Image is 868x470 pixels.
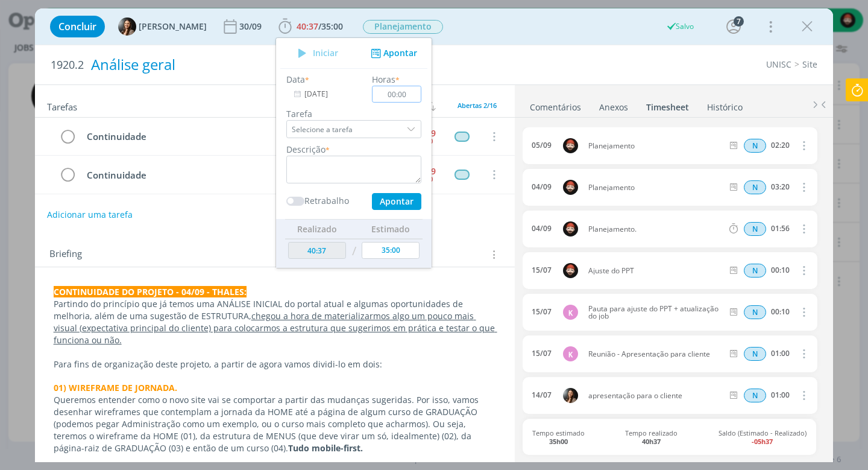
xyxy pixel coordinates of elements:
span: Planejamento. [583,226,728,233]
span: Planejamento [363,20,443,34]
b: 35h00 [549,437,568,446]
a: UNISC [766,59,791,70]
div: 04/09 [532,224,552,233]
span: N [744,180,766,194]
button: Apontar [372,193,421,210]
span: Ajuste do PPT [583,267,728,275]
span: [PERSON_NAME] [139,22,207,31]
div: Salvo [666,21,694,32]
span: 1920.2 [51,59,84,72]
img: W [563,263,578,278]
span: Tempo realizado [625,429,678,445]
div: 30/09 [239,22,264,31]
span: 35:00 [321,21,343,32]
div: 01:00 [771,391,790,399]
td: / [348,239,359,264]
span: Briefing [49,247,82,262]
span: Tarefas [47,98,77,113]
ul: 40:37/35:00 [275,37,432,268]
div: Anexos [599,101,628,113]
div: 03:20 [771,183,790,191]
u: chegou a hora de materializarmos algo um pouco mais visual (expectativa principal do cliente) par... [54,310,497,346]
div: dialog [35,8,834,462]
span: N [744,222,766,236]
button: Concluir [50,16,105,37]
div: Horas normais [744,139,766,153]
label: Horas [372,73,395,86]
img: B [563,388,578,403]
div: 05/09 [532,141,552,150]
img: W [563,180,578,195]
th: Estimado [359,219,423,238]
input: Data [286,86,362,103]
div: K [563,305,578,320]
span: / [318,21,321,32]
div: 01:56 [771,224,790,233]
div: Horas normais [744,389,766,402]
span: N [744,264,766,278]
strong: Tudo mobile-first. [288,442,363,454]
span: N [744,139,766,153]
th: Realizado [285,219,349,238]
div: 00:10 [771,308,790,316]
div: Horas normais [744,264,766,278]
strong: 01) WIREFRAME DE JORNADA. [54,382,177,393]
a: Histórico [706,96,743,113]
div: K [563,346,578,361]
button: 40:37/35:00 [275,17,346,36]
div: Continuidade [82,168,337,183]
span: Reunião - Apresentação para cliente [583,351,728,358]
span: apresentação para o cliente [583,392,728,399]
span: Concluir [58,22,96,31]
div: 14/07 [532,391,552,399]
div: 15/07 [532,349,552,358]
label: Data [286,73,305,86]
div: Horas normais [744,222,766,236]
div: Horas normais [744,180,766,194]
div: 01:00 [771,349,790,358]
b: 40h37 [642,437,661,446]
div: Horas normais [744,305,766,319]
img: W [563,221,578,237]
label: Descrição [286,143,325,156]
strong: CONTINUIDADE DO PROJETO - 04/09 - THALES: [54,286,247,297]
a: Comentários [529,96,582,113]
span: Pauta para ajuste do PPT + atualização do job [583,305,728,320]
button: 7 [724,17,743,36]
div: 02:20 [771,141,790,150]
b: -05h37 [752,437,773,446]
a: Timesheet [646,96,690,113]
label: Retrabalho [304,194,349,207]
div: 15/07 [532,266,552,275]
span: 40:37 [297,21,318,32]
a: Site [802,59,817,70]
div: Horas normais [744,347,766,361]
div: 00:10 [771,266,790,275]
button: Adicionar uma tarefa [46,204,133,226]
img: W [563,138,578,153]
label: Tarefa [286,107,421,120]
span: Planejamento [583,184,728,191]
p: Queremos entender como o novo site vai se comportar a partir das mudanças sugeridas. Por isso, va... [54,394,497,454]
span: N [744,305,766,319]
div: Continuidade [82,129,337,144]
span: N [744,389,766,402]
span: Planejamento [583,142,728,150]
img: B [118,17,136,36]
div: Análise geral [86,50,493,80]
div: 7 [734,16,744,27]
span: Saldo (Estimado - Realizado) [719,429,807,445]
button: B[PERSON_NAME] [118,17,207,36]
p: Para fins de organização deste projeto, a partir de agora vamos dividi-lo em dois: [54,358,497,370]
span: Abertas 2/16 [458,101,497,110]
div: 15/07 [532,308,552,316]
button: Planejamento [362,19,444,34]
span: N [744,347,766,361]
span: Tempo estimado [532,429,585,445]
button: Apontar [368,47,418,60]
p: Partindo do princípio que já temos uma ANÁLISE INICIAL do portal atual e algumas oportunidades de... [54,298,497,346]
div: 04/09 [532,183,552,191]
